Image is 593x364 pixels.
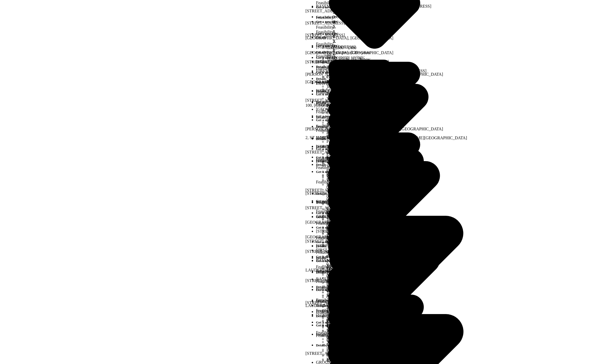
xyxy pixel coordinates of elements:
dt: Feasibility [316,25,431,30]
span: 30+ years [354,206,370,211]
div: LAUDERDALE PARADE, [GEOGRAPHIC_DATA] [305,268,423,281]
li: Yearly energy savings: [326,211,467,309]
dt: Feasibility [316,298,423,303]
div: [STREET_ADDRESS][PERSON_NAME] [305,300,413,314]
li: BASEMENT AND GROUND FLOOR, 27, [PERSON_NAME][GEOGRAPHIC_DATA] [316,136,467,140]
li: Cost: [326,202,467,206]
dt: Feasibility [316,157,467,162]
dt: Feasibility [316,102,443,107]
dt: Feasibility [316,330,413,335]
div: [PERSON_NAME] COURT 23-33, [PERSON_NAME][GEOGRAPHIC_DATA] [305,72,443,86]
h5: Get a new EPC [316,288,423,292]
li: BASEMENT TO GROUND FLOOR LEFT, [STREET_ADDRESS] [316,4,431,9]
li: 25, [PERSON_NAME][GEOGRAPHIC_DATA] [316,81,443,86]
h5: Details [316,192,467,196]
li: BASEMENT, [STREET_ADDRESS][PERSON_NAME] [316,309,413,314]
h5: Get a new EPC [316,92,443,96]
li: FIRST FLOOR AND SECOND FLOOR, [STREET_ADDRESS] [316,69,426,73]
div: [STREET_ADDRESS] [305,239,423,253]
li: BASEMENT AND GROUND FLOOR [STREET_ADDRESS] [316,277,423,281]
h5: Get a new EPC [316,259,423,263]
div: [STREET_ADDRESS] [305,60,426,73]
li: FIRST FLOOR TO FOURTH FLOOR, [STREET_ADDRESS] [316,248,423,253]
span: £300 – £400 [335,202,356,206]
div: [PERSON_NAME] COURT 23-33, [PERSON_NAME][GEOGRAPHIC_DATA] [305,127,467,140]
h5: Get a new EPC [316,320,413,325]
li: Payback period: [326,206,467,211]
h5: Get a new EPC [316,15,431,19]
h5: Get a new EPC [316,147,467,151]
